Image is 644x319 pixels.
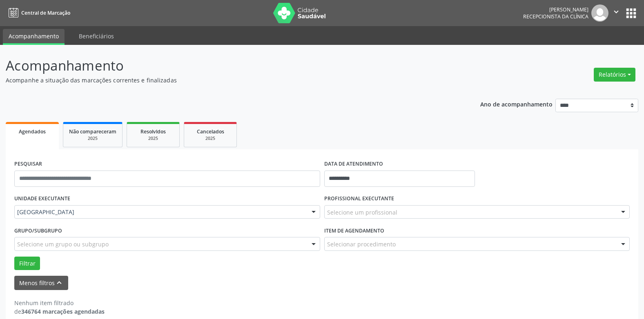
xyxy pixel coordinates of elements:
button: Filtrar [14,257,40,270]
div: [PERSON_NAME] [523,6,588,13]
a: Acompanhamento [3,29,65,45]
button: Menos filtroskeyboard_arrow_up [14,276,68,290]
div: 2025 [133,135,174,142]
div: 2025 [190,135,231,142]
span: Selecione um profissional [327,208,397,217]
span: Cancelados [197,128,224,135]
i: keyboard_arrow_up [55,278,64,287]
label: UNIDADE EXECUTANTE [14,193,70,205]
label: Grupo/Subgrupo [14,224,62,237]
label: Item de agendamento [324,224,384,237]
p: Ano de acompanhamento [480,99,553,109]
i:  [612,7,621,16]
p: Acompanhe a situação das marcações correntes e finalizadas [6,76,448,84]
div: 2025 [69,135,116,142]
span: Resolvidos [140,128,166,135]
span: Selecionar procedimento [327,240,396,248]
strong: 346764 marcações agendadas [21,308,105,315]
a: Beneficiários [73,29,120,43]
button: apps [624,6,638,20]
span: Central de Marcação [21,9,70,16]
label: PESQUISAR [14,158,42,171]
button: Relatórios [594,68,635,82]
span: [GEOGRAPHIC_DATA] [17,208,303,216]
span: Selecione um grupo ou subgrupo [17,240,109,248]
div: de [14,307,105,316]
label: DATA DE ATENDIMENTO [324,158,383,171]
span: Não compareceram [69,128,116,135]
span: Agendados [19,128,46,135]
button:  [608,4,624,22]
label: PROFISSIONAL EXECUTANTE [324,193,394,205]
span: Recepcionista da clínica [523,13,588,20]
img: img [591,4,608,22]
p: Acompanhamento [6,55,448,76]
a: Central de Marcação [6,6,70,20]
div: Nenhum item filtrado [14,299,105,307]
